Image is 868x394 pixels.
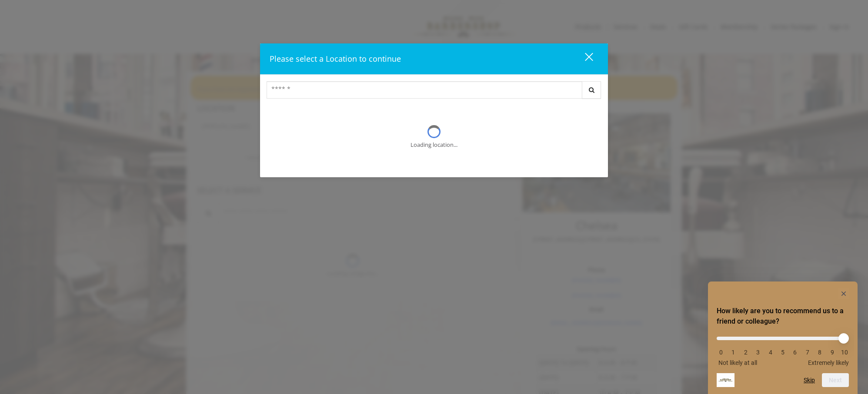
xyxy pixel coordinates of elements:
li: 10 [840,349,849,356]
span: Please select a Location to continue [270,53,401,64]
li: 5 [778,349,787,356]
li: 1 [729,349,738,356]
div: Loading location... [411,140,457,149]
button: Skip [804,377,815,384]
li: 3 [754,349,762,356]
span: Not likely at all [718,359,757,366]
div: close dialog [575,52,592,65]
button: Hide survey [838,288,849,299]
input: Search Center [267,81,582,99]
span: Extremely likely [808,359,849,366]
h2: How likely are you to recommend us to a friend or colleague? Select an option from 0 to 10, with ... [717,306,849,327]
button: Next question [822,373,849,387]
li: 0 [717,349,725,356]
i: Search button [587,87,597,93]
li: 4 [766,349,775,356]
li: 6 [791,349,799,356]
li: 8 [815,349,824,356]
div: Center Select [267,81,601,103]
li: 9 [828,349,837,356]
button: close dialog [569,50,598,68]
li: 7 [803,349,812,356]
li: 2 [741,349,750,356]
div: How likely are you to recommend us to a friend or colleague? Select an option from 0 to 10, with ... [717,330,849,366]
div: How likely are you to recommend us to a friend or colleague? Select an option from 0 to 10, with ... [717,288,849,387]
